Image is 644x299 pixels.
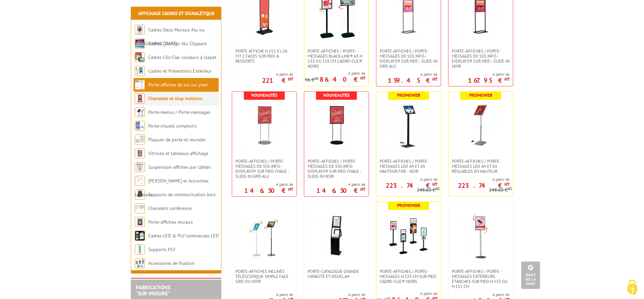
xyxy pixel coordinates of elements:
a: Suspension affiches par câbles [148,164,211,170]
span: Porte-affiches / Porte-messages de sol Info-Displays® sur pied - Slide-in Gris Alu [380,49,437,69]
span: Porte-affiches / Porte-messages LED A4 et A3 hauteur fixe - Noir [380,159,437,174]
img: Porte-affiches / Porte-messages H.133 cm sur pied Cadro-Clic® NOIRS [385,212,432,259]
img: Porte-affiches muraux [135,217,145,227]
span: Porte-affiches / Porte-messages Black-Line® A3 H 133 ou 158 cm Cadro-Clic® noirs [308,49,365,69]
img: Supports PLV [135,244,145,254]
span: Porte-affiches / Porte-messages LED A4 et A3 réglables en hauteur [452,159,509,174]
span: Porte-Catalogue grande capacité et Visuel A4 [308,269,365,279]
sup: HT [504,76,509,82]
img: Cimaises et Accroches tableaux [135,176,145,186]
img: Chevalets et stop trottoirs [135,93,145,103]
img: Cookies (fenêtre modale) [624,279,641,296]
a: Cadres et Présentoirs Extérieur [148,68,212,74]
p: 146.50 € [316,189,365,193]
b: Nouveautés [251,92,277,98]
a: Plaques de porte et murales [148,137,206,143]
span: A partir de [244,182,293,187]
p: 159.45 € [388,78,437,82]
a: Cadres Deco Muraux Alu ou [GEOGRAPHIC_DATA] [135,27,205,47]
sup: HT [435,186,440,191]
a: FABRICATIONS"Sur Mesure" [136,284,170,297]
p: 146.50 € [244,189,293,193]
img: Porte-menus / Porte-messages [135,107,145,117]
img: Porte-Catalogue grande capacité et Visuel A4 [313,212,360,259]
a: Porte-visuels comptoirs [148,123,197,129]
span: Porte Affiche H 152 x L 56 cm 2 faces sur pied à ressorts [235,49,293,64]
p: 221 € [262,78,293,82]
a: Porte Affiche H 152 x L 56 cm 2 faces sur pied à ressorts [232,49,297,64]
span: A partir de [473,292,509,297]
sup: HT [432,181,437,187]
a: Porte-affiches / Porte-messages Black-Line® A3 H 133 ou 158 cm Cadro-Clic® noirs [304,49,369,69]
sup: HT [314,76,319,81]
button: Cookies (fenêtre modale) [621,276,644,299]
img: Porte-affiches / Porte-messages LED A4 et A3 hauteur fixe - Noir [385,102,432,149]
sup: HT [360,186,365,192]
span: Porte-affiches / Porte-messages de sol Info-Displays® sur pied - Slide-in Noir [452,49,509,69]
a: Porte-affiches / Porte-messages de sol Info-Displays® sur pied - Slide-in Noir [448,49,513,69]
a: Porte-Catalogue grande capacité et Visuel A4 [304,269,369,279]
a: Chevalets et stop trottoirs [148,95,202,101]
span: Porte-affiches inclinés téléscopique simple face gris ou noir [235,269,293,284]
img: Porte-affiches inclinés téléscopique simple face gris ou noir [241,212,288,259]
a: Haut de la page [521,261,540,289]
p: 223.74 € [458,183,509,188]
span: A partir de [388,72,437,77]
span: A partir de [377,291,437,296]
a: Porte-affiches / Porte-messages LED A4 et A3 réglables en hauteur [448,159,513,174]
b: Promoweb [469,92,492,98]
a: Supports de communication bois [148,192,216,198]
p: 248.60 € [489,188,512,193]
a: Cadres Clic-Clac couleurs à clapet [148,54,216,60]
p: 167.95 € [468,78,509,82]
img: Cadres LED & PLV lumineuses LED [135,231,145,241]
a: Porte-menus / Porte-messages [148,109,210,115]
a: Porte-affiches muraux [148,219,193,225]
a: Cadres LED & PLV lumineuses LED [148,233,219,239]
img: Porte-affiches / Porte-messages extérieurs étanches sur pied h 133 ou h 155 cm [457,212,504,259]
sup: HT [360,75,365,81]
a: [PERSON_NAME] et Accroches tableaux [135,178,209,198]
img: Porte-affiches de sol sur pied [135,80,145,90]
sup: HT [288,76,293,82]
a: Supports PLV [148,246,175,252]
img: Suspension affiches par câbles [135,162,145,172]
b: Nouveautés [323,92,350,98]
span: A partir de [316,182,365,187]
img: Vitrines et tableaux affichage [135,148,145,158]
sup: HT [432,76,437,82]
span: A partir de [468,72,509,77]
sup: HT [504,181,509,187]
sup: HT [288,186,293,192]
p: 223.74 € [386,183,437,188]
span: A partir de [305,71,365,76]
span: Porte-affiches / Porte-messages H.133 cm sur pied Cadro-Clic® NOIRS [380,269,437,284]
a: Porte-affiches inclinés téléscopique simple face gris ou noir [232,269,297,284]
a: Cadres Clic-Clac Alu Clippant [148,41,207,47]
img: Porte-affiches / Porte-messages de sol Info-Displays® sur pied ovale - Slide-in Gris Alu [241,102,288,149]
img: Cadres Deco Muraux Alu ou Bois [135,25,145,35]
img: Cadres et Présentoirs Extérieur [135,66,145,76]
b: Promoweb [397,203,420,208]
span: A partir de [448,177,509,182]
span: Porte-affiches / Porte-messages extérieurs étanches sur pied h 133 ou h 155 cm [452,269,509,289]
p: 96 € [305,77,319,82]
a: Porte-affiches de sol sur pied [148,82,207,88]
a: Chevalets conférence [148,205,192,211]
sup: HT [507,186,512,191]
img: Plaques de porte et murales [135,135,145,145]
b: Promoweb [397,92,420,98]
span: A partir de [338,292,365,297]
img: Porte-affiches / Porte-messages de sol Info-Displays® sur pied ovale - Slide-in Noir [313,102,360,149]
img: Porte-affiches / Porte-messages LED A4 et A3 réglables en hauteur [457,102,504,149]
p: 86.40 € [320,77,365,81]
img: Porte-visuels comptoirs [135,121,145,131]
img: Accessoires de fixation [135,258,145,268]
a: Porte-affiches / Porte-messages de sol Info-Displays® sur pied ovale - Slide-in Gris Alu [232,159,297,179]
p: 248.60 € [417,188,440,193]
a: Porte-affiches / Porte-messages de sol Info-Displays® sur pied ovale - Slide-in Noir [304,159,369,179]
a: Accessoires de fixation [148,260,195,266]
span: A partir de [267,292,293,297]
span: Porte-affiches / Porte-messages de sol Info-Displays® sur pied ovale - Slide-in Gris Alu [235,159,293,179]
a: Porte-affiches / Porte-messages LED A4 et A3 hauteur fixe - Noir [376,159,441,174]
